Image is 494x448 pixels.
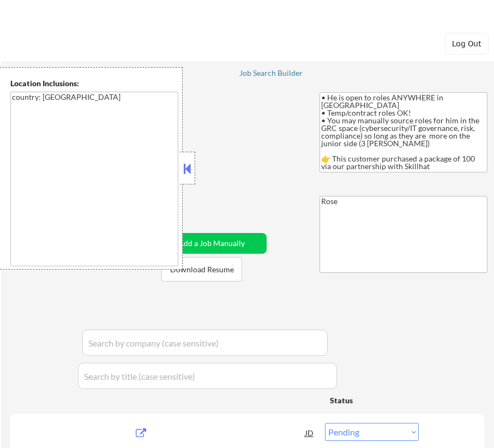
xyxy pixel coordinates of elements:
input: Search by title (case sensitive) [78,363,337,389]
div: Location Inclusions: [10,78,178,89]
a: Job Search Builder [239,69,303,80]
input: Search by company (case sensitive) [82,330,328,356]
button: Log Out [445,33,489,55]
div: Job Search Builder [239,69,303,77]
button: Download Resume [161,257,242,282]
button: Add a Job Manually [156,233,267,254]
div: JD [304,423,315,443]
div: Status [330,390,413,410]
